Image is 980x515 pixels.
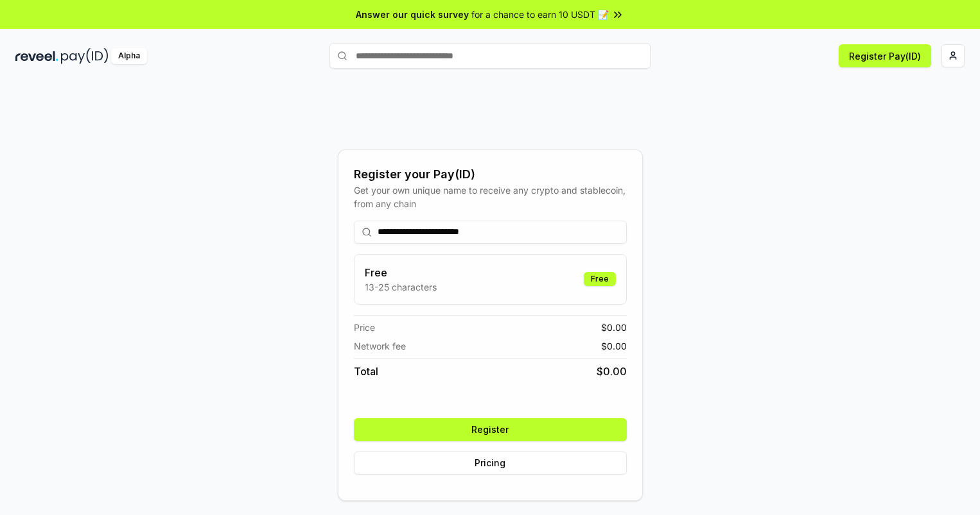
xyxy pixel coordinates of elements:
[354,321,375,334] span: Price
[584,272,616,286] div: Free
[354,165,627,183] div: Register your Pay(ID)
[839,44,931,67] button: Register Pay(ID)
[365,280,437,294] p: 13-25 characters
[354,418,627,441] button: Register
[15,48,58,64] img: reveel_dark
[354,339,406,353] span: Network fee
[111,48,147,64] div: Alpha
[356,8,469,21] span: Answer our quick survey
[601,321,627,334] span: $ 0.00
[354,364,378,379] span: Total
[597,364,627,379] span: $ 0.00
[354,183,627,210] div: Get your own unique name to receive any crypto and stablecoin, from any chain
[365,265,437,280] h3: Free
[471,8,609,21] span: for a chance to earn 10 USDT 📝
[601,339,627,353] span: $ 0.00
[354,452,627,475] button: Pricing
[61,48,109,64] img: pay_id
